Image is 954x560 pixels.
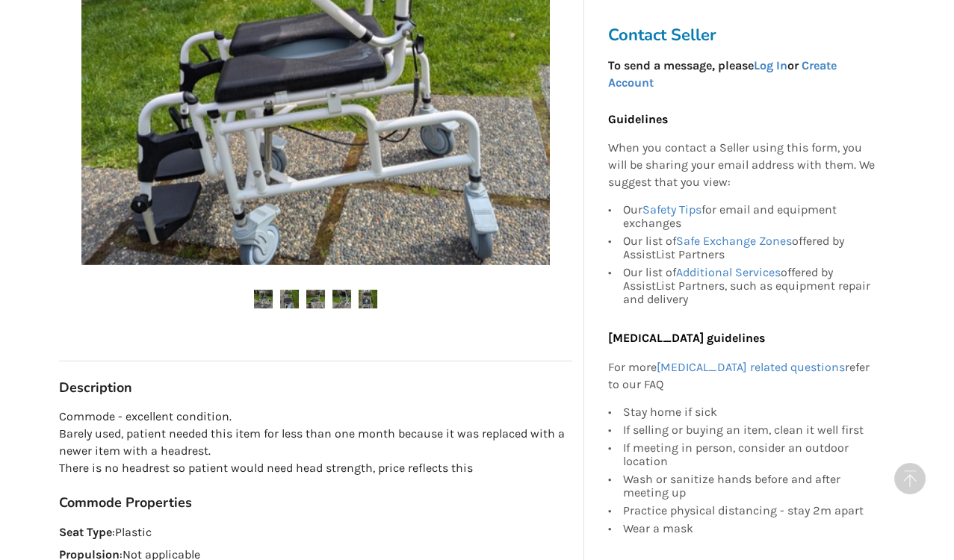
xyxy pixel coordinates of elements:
a: [MEDICAL_DATA] related questions [657,360,845,374]
p: Commode - excellent condition. Barely used, patient needed this item for less than one month beca... [59,408,572,476]
a: Log In [754,58,787,72]
div: Our list of offered by AssistList Partners [623,232,876,264]
p: When you contact a Seller using this form, you will be sharing your email address with them. We s... [608,140,876,192]
h3: Contact Seller [608,25,883,46]
h3: Description [59,379,572,396]
img: commode, great condition-commode-bathroom safety-vancouver-assistlist-listing [280,290,299,308]
img: commode, great condition-commode-bathroom safety-vancouver-assistlist-listing [306,290,325,308]
b: Guidelines [608,112,668,126]
div: If meeting in person, consider an outdoor location [623,439,876,470]
a: Safety Tips [642,202,701,217]
img: commode, great condition-commode-bathroom safety-vancouver-assistlist-listing [254,290,273,308]
img: commode, great condition-commode-bathroom safety-vancouver-assistlist-listing [359,290,377,308]
div: Wash or sanitize hands before and after meeting up [623,470,876,502]
div: Our for email and equipment exchanges [623,203,876,232]
img: commode, great condition-commode-bathroom safety-vancouver-assistlist-listing [332,290,351,308]
strong: To send a message, please or [608,58,837,90]
strong: Seat Type [59,525,112,539]
p: For more refer to our FAQ [608,359,876,393]
div: Stay home if sick [623,405,876,421]
div: Wear a mask [623,520,876,535]
h3: Commode Properties [59,494,572,511]
a: Additional Services [676,265,781,279]
div: If selling or buying an item, clean it well first [623,421,876,439]
div: Our list of offered by AssistList Partners, such as equipment repair and delivery [623,264,876,306]
div: Practice physical distancing - stay 2m apart [623,502,876,520]
a: Safe Exchange Zones [676,234,792,248]
p: : Plastic [59,524,572,541]
b: [MEDICAL_DATA] guidelines [608,331,765,345]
